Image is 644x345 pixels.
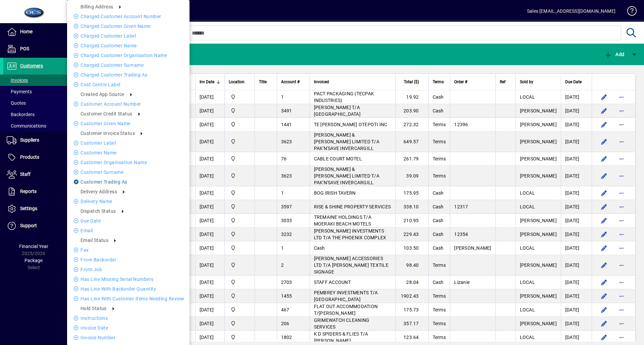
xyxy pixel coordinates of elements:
li: Charged Customer Given name [67,22,190,30]
li: Customer name [67,149,190,157]
li: Due date [67,217,190,225]
li: Invoice number [67,334,190,342]
span: Hold Status [80,306,107,311]
li: Has Line With Backorder Quantity [67,285,190,293]
li: Charged Customer name [67,42,190,50]
li: Customer Account number [67,100,190,108]
span: Billing address [80,4,113,9]
span: Customer credit status [80,111,132,116]
li: Email [67,227,190,235]
li: Customer Trading as [67,178,190,186]
li: From Job [67,265,190,274]
li: Charged Customer Account number [67,12,190,20]
span: Email status [80,238,108,243]
li: Customer Surname [67,168,190,176]
li: Has Line With Customer Items Needing Review [67,295,190,303]
li: Delivery name [67,197,190,205]
li: Invoice date [67,324,190,332]
span: Dispatch Status [80,208,116,214]
li: Customer Organisation name [67,158,190,166]
span: Created App Source [80,92,124,97]
li: From Backorder [67,256,190,264]
li: Has Line Missing Serial Numbers [67,275,190,283]
li: Cost Centre Label [67,81,190,89]
span: Customer Invoice Status [80,131,135,136]
span: Delivery address [80,189,117,194]
li: Instructions [67,314,190,322]
li: Fax [67,246,190,254]
li: Charged Customer Trading as [67,71,190,79]
li: Charged Customer Organisation name [67,51,190,59]
li: Customer Given name [67,119,190,128]
li: Customer label [67,139,190,147]
li: Charged Customer Surname [67,61,190,69]
li: Charged Customer label [67,32,190,40]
